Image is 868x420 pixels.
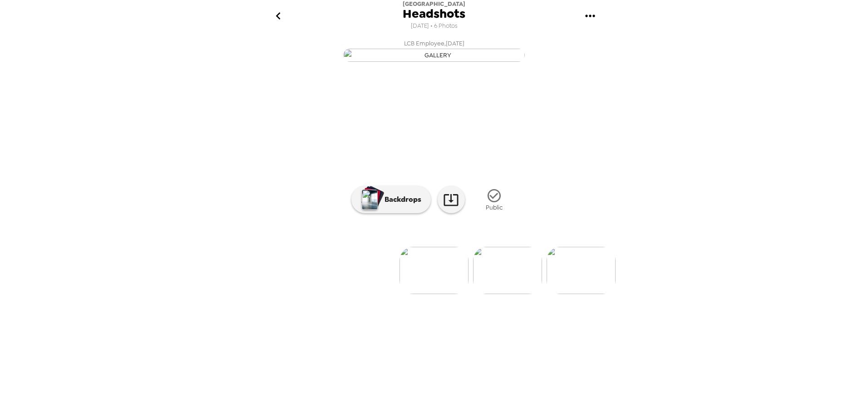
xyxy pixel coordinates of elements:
img: gallery [547,247,616,294]
button: LCB Employee,[DATE] [252,35,616,65]
img: gallery [343,49,525,62]
button: gallery menu [575,1,605,31]
img: gallery [399,247,469,294]
span: Headshots [403,8,465,20]
button: Backdrops [351,186,431,213]
button: go back [263,1,293,31]
button: Public [472,183,517,217]
span: [DATE] • 6 Photos [411,20,458,32]
p: Backdrops [380,194,421,205]
img: gallery [473,247,542,294]
span: Public [486,204,503,211]
span: LCB Employee , [DATE] [404,38,464,49]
